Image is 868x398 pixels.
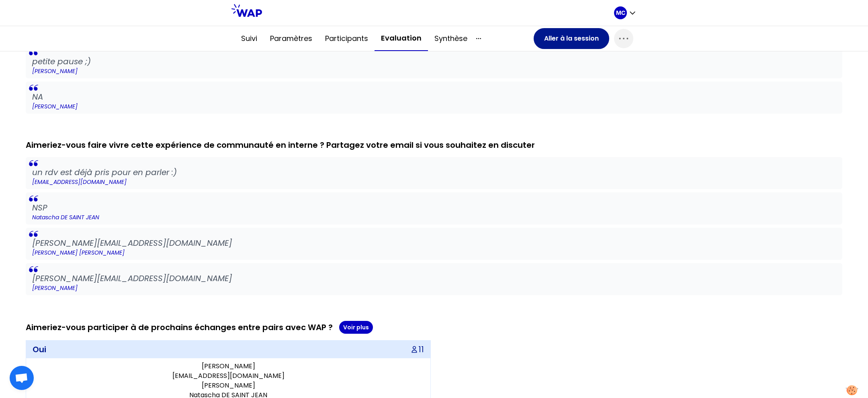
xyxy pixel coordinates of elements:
[32,202,836,213] p: NSP
[29,361,427,371] p: [PERSON_NAME]
[32,178,836,186] p: [EMAIL_ADDRESS][DOMAIN_NAME]
[32,167,836,178] p: un rdv est déjà pris pour en parler :)
[32,237,836,249] p: [PERSON_NAME][EMAIL_ADDRESS][DOMAIN_NAME]
[32,249,836,257] p: [PERSON_NAME] [PERSON_NAME]
[33,344,46,355] p: Oui
[264,27,319,51] button: Paramètres
[29,371,427,381] p: [EMAIL_ADDRESS][DOMAIN_NAME]
[32,91,836,102] p: NA
[235,27,264,51] button: Suivi
[10,366,34,390] a: Ouvrir le chat
[418,344,424,355] p: 11
[26,321,842,334] div: Aimeriez-vous participer à de prochains échanges entre pairs avec WAP ?
[339,321,373,334] button: Voir plus
[616,9,625,17] p: MC
[32,213,836,221] p: Natascha DE SAINT JEAN
[32,67,836,75] p: [PERSON_NAME]
[534,28,609,49] button: Aller à la session
[29,381,427,390] p: [PERSON_NAME]
[32,273,836,284] p: [PERSON_NAME][EMAIL_ADDRESS][DOMAIN_NAME]
[26,139,842,151] div: Aimeriez-vous faire vivre cette expérience de communauté en interne ? Partagez votre email si vou...
[375,26,428,51] button: Evaluation
[614,6,637,19] button: MC
[32,56,836,67] p: petite pause ;)
[428,27,474,51] button: Synthèse
[32,284,836,292] p: [PERSON_NAME]
[32,102,836,110] p: [PERSON_NAME]
[319,27,375,51] button: Participants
